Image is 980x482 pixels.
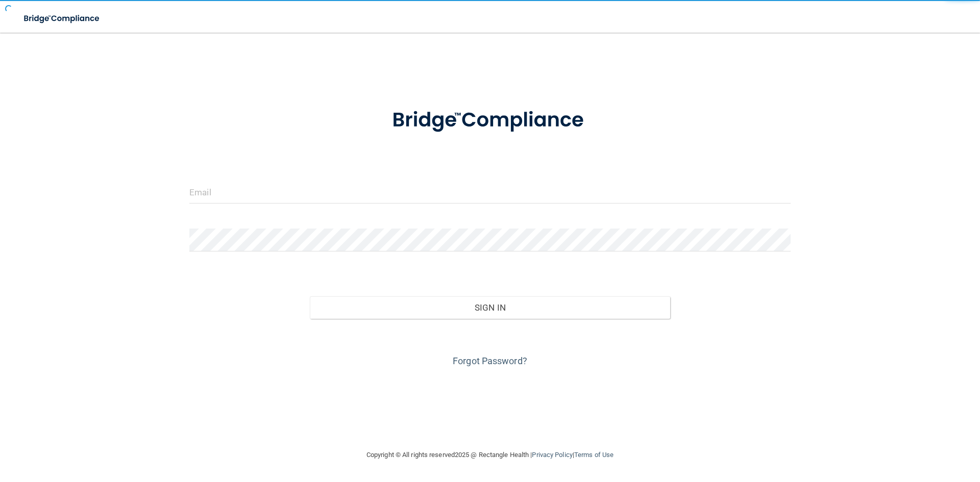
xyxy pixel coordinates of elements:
button: Sign In [310,296,671,319]
img: bridge_compliance_login_screen.278c3ca4.svg [371,94,609,147]
a: Forgot Password? [453,356,527,366]
a: Privacy Policy [532,451,572,459]
a: Terms of Use [574,451,614,459]
input: Email [189,181,791,204]
div: Copyright © All rights reserved 2025 @ Rectangle Health | | [304,439,676,471]
img: bridge_compliance_login_screen.278c3ca4.svg [15,8,109,29]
